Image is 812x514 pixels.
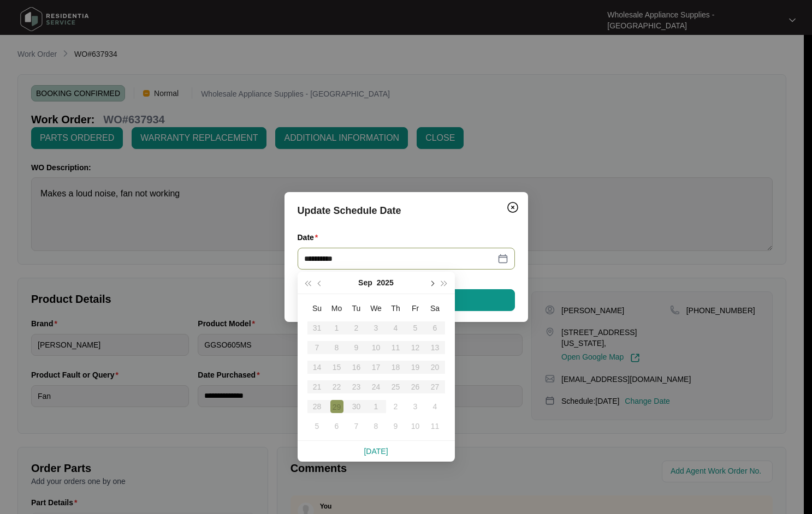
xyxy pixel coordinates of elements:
[409,400,422,413] div: 3
[311,420,324,433] div: 5
[429,400,442,413] div: 4
[504,199,521,216] button: Close
[506,201,519,214] img: closeCircle
[409,420,422,433] div: 10
[406,397,425,416] td: 2025-10-03
[377,272,394,294] button: 2025
[406,298,425,318] th: Fr
[370,420,383,433] div: 8
[298,232,323,243] label: Date
[386,416,406,436] td: 2025-10-09
[406,416,425,436] td: 2025-10-10
[307,416,327,436] td: 2025-10-05
[389,400,402,413] div: 2
[366,416,386,436] td: 2025-10-08
[304,253,495,265] input: Date
[425,397,445,416] td: 2025-10-04
[350,420,363,433] div: 7
[366,298,386,318] th: We
[358,272,372,294] button: Sep
[364,447,388,456] a: [DATE]
[327,416,347,436] td: 2025-10-06
[425,298,445,318] th: Sa
[429,420,442,433] div: 11
[386,397,406,416] td: 2025-10-02
[347,298,366,318] th: Tu
[330,420,343,433] div: 6
[386,298,406,318] th: Th
[347,416,366,436] td: 2025-10-07
[425,416,445,436] td: 2025-10-11
[327,298,347,318] th: Mo
[389,420,402,433] div: 9
[307,298,327,318] th: Su
[298,203,515,218] div: Update Schedule Date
